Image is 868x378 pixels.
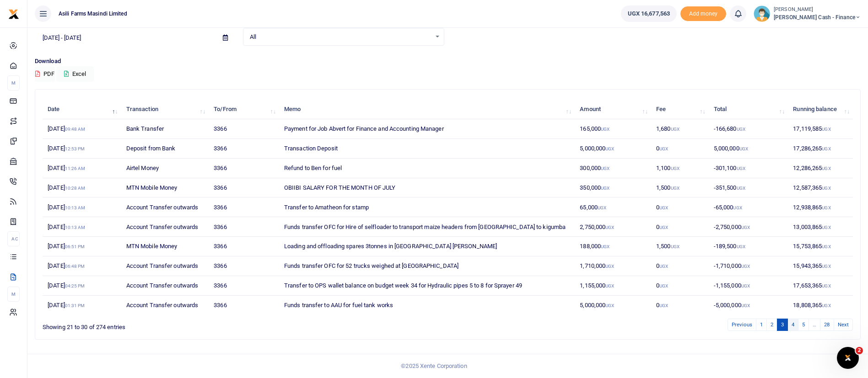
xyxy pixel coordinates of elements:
small: UGX [659,146,668,151]
span: UGX 16,677,563 [628,9,670,18]
a: profile-user [PERSON_NAME] [PERSON_NAME] Cash - Finance [754,5,861,22]
small: UGX [659,264,668,269]
td: 3366 [209,276,279,296]
small: UGX [605,264,614,269]
td: -301,100 [709,159,788,178]
td: Account Transfer outwards [121,276,209,296]
small: 10:13 AM [65,205,86,210]
td: -2,750,000 [709,217,788,237]
img: profile-user [754,5,770,22]
td: 15,943,365 [788,256,853,276]
td: 1,500 [651,178,709,198]
small: UGX [601,186,609,191]
td: [DATE] [43,296,121,315]
a: 1 [756,319,767,331]
a: 28 [820,319,834,331]
small: UGX [671,244,679,249]
td: 0 [651,276,709,296]
td: -1,710,000 [709,256,788,276]
td: 350,000 [575,178,651,198]
th: Transaction: activate to sort column ascending [121,100,209,119]
td: 5,000,000 [575,296,651,315]
small: UGX [822,205,830,210]
small: 11:26 AM [65,166,86,171]
a: UGX 16,677,563 [621,5,677,22]
small: 01:31 PM [65,303,85,308]
td: [DATE] [43,217,121,237]
a: Previous [728,319,756,331]
td: Loading and offloading spares 3tonnes in [GEOGRAPHIC_DATA] [PERSON_NAME] [279,237,575,256]
td: 17,119,585 [788,119,853,139]
td: [DATE] [43,178,121,198]
small: UGX [741,303,750,308]
small: UGX [739,146,748,151]
td: -189,500 [709,237,788,256]
td: 3366 [209,119,279,139]
td: Deposit from Bank [121,139,209,159]
small: [PERSON_NAME] [774,6,861,14]
td: Account Transfer outwards [121,256,209,276]
small: UGX [671,166,679,171]
td: Account Transfer outwards [121,296,209,315]
a: 5 [798,319,809,331]
td: -5,000,000 [709,296,788,315]
td: 0 [651,139,709,159]
small: UGX [741,283,750,288]
td: 0 [651,256,709,276]
small: 04:25 PM [65,283,85,288]
a: Add money [680,10,726,16]
td: [DATE] [43,197,121,217]
small: UGX [601,244,609,249]
p: Download [35,57,861,66]
th: Total: activate to sort column ascending [709,100,788,119]
td: 1,710,000 [575,256,651,276]
small: UGX [601,166,609,171]
td: 17,286,265 [788,139,853,159]
td: [DATE] [43,139,121,159]
a: logo-small logo-large logo-large [8,10,19,17]
td: 0 [651,217,709,237]
li: Wallet ballance [617,5,680,22]
td: Transfer to OPS wallet balance on budget week 34 for Hydraulic pipes 5 to 8 for Sprayer 49 [279,276,575,296]
small: UGX [605,146,614,151]
span: [PERSON_NAME] Cash - Finance [774,13,861,21]
button: PDF [35,66,55,82]
th: Fee: activate to sort column ascending [651,100,709,119]
th: Running balance: activate to sort column ascending [788,100,853,119]
small: UGX [822,244,830,249]
small: UGX [822,225,830,230]
small: UGX [737,244,745,249]
td: Transaction Deposit [279,139,575,159]
small: UGX [737,166,745,171]
small: UGX [737,186,745,191]
td: MTN Mobile Money [121,237,209,256]
small: UGX [741,264,750,269]
td: 3366 [209,178,279,198]
td: 12,587,365 [788,178,853,198]
td: OBIIBI SALARY FOR THE MONTH OF JULY [279,178,575,198]
small: UGX [737,127,745,132]
td: [DATE] [43,276,121,296]
small: UGX [822,283,830,288]
td: 300,000 [575,159,651,178]
td: 3366 [209,197,279,217]
td: 5,000,000 [709,139,788,159]
span: All [250,32,431,42]
small: UGX [659,303,668,308]
td: 17,653,365 [788,276,853,296]
td: 3366 [209,139,279,159]
td: Account Transfer outwards [121,197,209,217]
td: Funds transfer to AAU for fuel tank works [279,296,575,315]
td: 1,680 [651,119,709,139]
li: M [7,75,20,91]
small: UGX [659,283,668,288]
small: UGX [605,283,614,288]
td: 18,808,365 [788,296,853,315]
small: 06:51 PM [65,244,85,249]
th: Amount: activate to sort column ascending [575,100,651,119]
td: 2,750,000 [575,217,651,237]
td: 12,286,265 [788,159,853,178]
div: Showing 21 to 30 of 274 entries [43,318,377,332]
small: UGX [605,303,614,308]
td: Airtel Money [121,159,209,178]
